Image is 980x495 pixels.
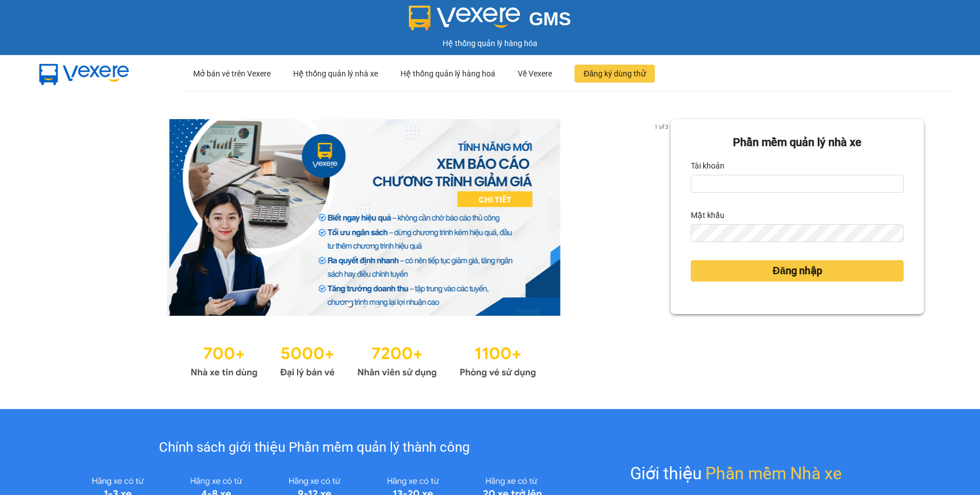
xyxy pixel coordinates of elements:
[691,134,904,151] div: Phần mềm quản lý nhà xe
[584,67,646,80] span: Đăng ký dùng thử
[655,119,671,316] button: next slide / item
[575,65,655,83] button: Đăng ký dùng thử
[691,224,904,242] input: Mật khẩu
[691,260,904,281] button: Đăng nhập
[56,119,72,316] button: previous slide / item
[409,17,571,26] a: GMS
[409,6,520,30] img: logo 2
[705,460,842,487] span: Phần mềm Nhà xe
[630,460,842,487] div: Giới thiệu
[361,302,366,307] li: slide item 2
[651,119,671,134] p: 1 of 3
[691,175,904,193] input: Tài khoản
[529,8,571,29] span: GMS
[69,437,560,458] div: Chính sách giới thiệu Phần mềm quản lý thành công
[518,56,552,92] div: Về Vexere
[375,302,379,307] li: slide item 3
[400,56,495,92] div: Hệ thống quản lý hàng hoá
[3,37,977,49] div: Hệ thống quản lý hàng hóa
[773,263,822,279] span: Đăng nhập
[190,338,536,381] img: Statistics.png
[691,157,724,175] label: Tài khoản
[691,206,724,224] label: Mật khẩu
[28,55,140,92] img: mbUUG5Q.png
[348,302,352,307] li: slide item 1
[193,56,271,92] div: Mở bán vé trên Vexere
[293,56,378,92] div: Hệ thống quản lý nhà xe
